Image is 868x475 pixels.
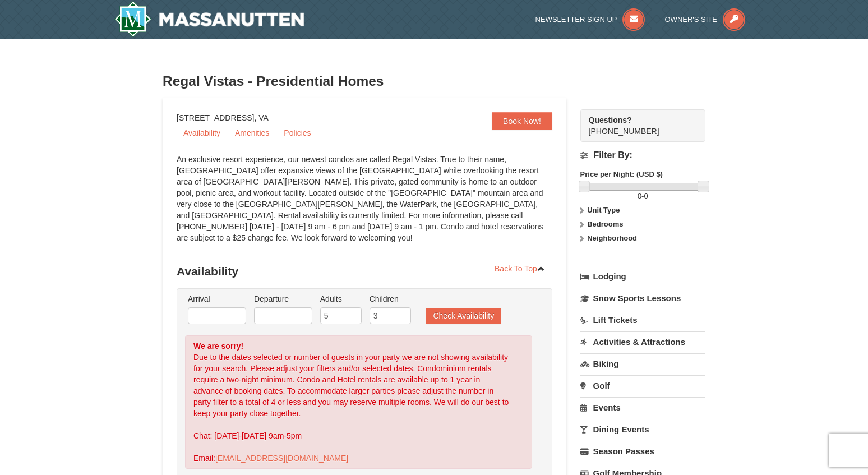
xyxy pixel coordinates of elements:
[114,1,304,37] a: Massanutten Resort
[665,15,718,24] span: Owner's Site
[580,419,705,440] a: Dining Events
[177,124,227,141] a: Availability
[580,441,705,462] a: Season Passes
[580,170,663,178] strong: Price per Night: (USD $)
[185,335,532,469] div: Due to the dates selected or number of guests in your party we are not showing availability for y...
[587,220,623,228] strong: Bedrooms
[193,342,243,351] strong: We are sorry!
[370,293,411,305] label: Children
[580,397,705,418] a: Events
[426,308,501,324] button: Check Availability
[580,353,705,374] a: Biking
[535,15,617,24] span: Newsletter Sign Up
[535,15,645,24] a: Newsletter Sign Up
[644,192,648,200] span: 0
[188,293,246,305] label: Arrival
[580,150,705,160] h4: Filter By:
[580,375,705,396] a: Golf
[320,293,362,305] label: Adults
[587,206,620,214] strong: Unit Type
[177,260,552,283] h3: Availability
[487,260,552,277] a: Back To Top
[587,234,637,242] strong: Neighborhood
[665,15,746,24] a: Owner's Site
[580,331,705,352] a: Activities & Attractions
[114,1,304,37] img: Massanutten Resort Logo
[163,70,705,93] h3: Regal Vistas - Presidential Homes
[215,454,348,463] a: [EMAIL_ADDRESS][DOMAIN_NAME]
[492,112,552,130] a: Book Now!
[254,293,312,305] label: Departure
[580,266,705,287] a: Lodging
[580,288,705,308] a: Snow Sports Lessons
[589,116,632,124] strong: Questions?
[277,124,317,141] a: Policies
[638,192,641,200] span: 0
[580,310,705,330] a: Lift Tickets
[580,191,705,202] label: -
[177,154,552,255] div: An exclusive resort experience, our newest condos are called Regal Vistas. True to their name, [G...
[589,114,685,136] span: [PHONE_NUMBER]
[228,124,276,141] a: Amenities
